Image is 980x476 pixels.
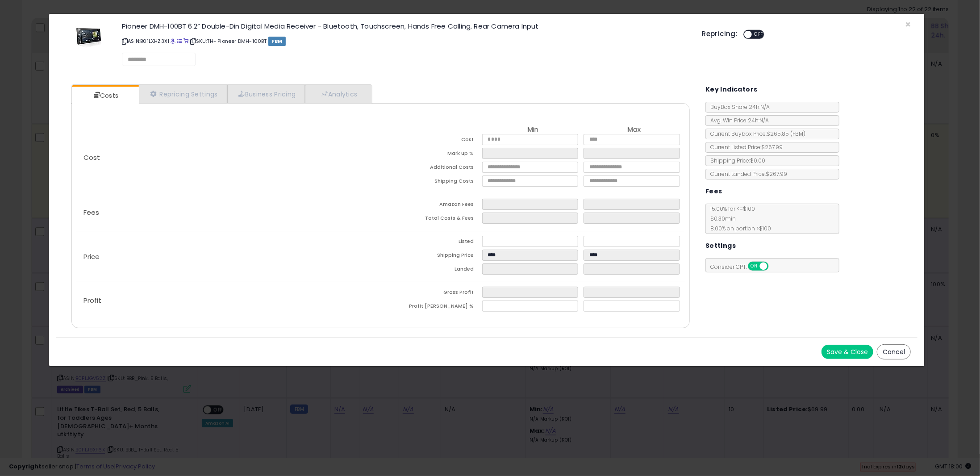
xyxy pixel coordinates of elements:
[790,130,805,138] span: ( FBM )
[381,263,482,277] td: Landed
[72,87,138,104] a: Costs
[767,263,781,270] span: OFF
[76,297,381,304] p: Profit
[381,148,482,162] td: Mark up %
[706,143,783,151] span: Current Listed Price: $267.99
[76,253,381,260] p: Price
[706,157,765,164] span: Shipping Price: $0.00
[171,38,175,45] a: BuyBox page
[706,130,805,138] span: Current Buybox Price:
[122,34,688,48] p: ASIN: B01LXHZ3X1 | SKU: TH- Pioneer DMH-100BT
[702,30,738,38] h5: Repricing:
[76,209,381,216] p: Fees
[752,31,766,38] span: OFF
[268,37,286,46] span: FBM
[706,263,780,271] span: Consider CPT:
[767,130,805,138] span: $265.85
[139,85,227,103] a: Repricing Settings
[381,301,482,314] td: Profit [PERSON_NAME] %
[381,134,482,148] td: Cost
[75,23,102,50] img: 41R9uQBh+PL._SL60_.jpg
[305,85,371,103] a: Analytics
[822,345,873,359] button: Save & Close
[706,170,787,178] span: Current Landed Price: $267.99
[705,186,722,197] h5: Fees
[381,162,482,175] td: Additional Costs
[749,263,760,270] span: ON
[177,38,182,45] a: All offer listings
[706,225,771,232] span: 8.00 % on portion > $100
[706,103,770,111] span: BuyBox Share 24h: N/A
[76,154,381,161] p: Cost
[706,205,771,232] span: 15.00 % for <= $100
[705,240,736,251] h5: Settings
[122,23,688,29] h3: Pioneer DMH-100BT 6.2” Double-Din Digital Media Receiver - Bluetooth, Touchscreen, Hands Free Cal...
[584,126,685,134] th: Max
[183,38,188,45] a: Your listing only
[706,215,736,222] span: $0.30 min
[381,213,482,226] td: Total Costs & Fees
[381,250,482,263] td: Shipping Price
[381,287,482,301] td: Gross Profit
[706,117,769,124] span: Avg. Win Price 24h: N/A
[905,18,911,31] span: ×
[381,199,482,213] td: Amazon Fees
[381,236,482,250] td: Listed
[877,344,911,359] button: Cancel
[482,126,584,134] th: Min
[705,84,758,95] h5: Key Indicators
[227,85,305,103] a: Business Pricing
[381,175,482,189] td: Shipping Costs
